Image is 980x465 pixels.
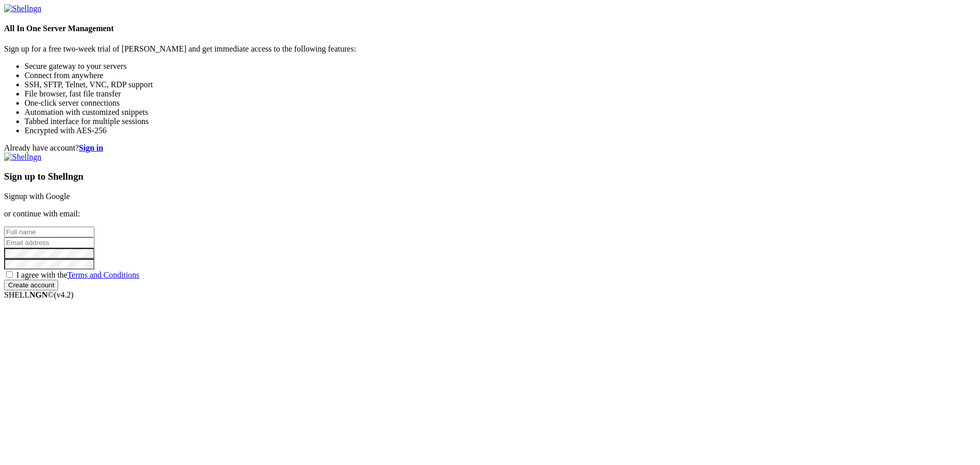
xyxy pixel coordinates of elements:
input: Email address [4,237,94,248]
p: or continue with email: [4,209,976,218]
input: Full name [4,227,94,237]
input: Create account [4,280,58,290]
div: Already have account? [4,143,976,153]
img: Shellngn [4,4,41,13]
li: Tabbed interface for multiple sessions [24,117,976,126]
li: Connect from anywhere [24,71,976,80]
span: I agree with the [16,271,139,279]
li: Automation with customized snippets [24,108,976,117]
span: 4.2.0 [54,290,74,299]
h3: Sign up to Shellngn [4,171,976,182]
li: SSH, SFTP, Telnet, VNC, RDP support [24,80,976,89]
input: I agree with theTerms and Conditions [6,271,13,278]
h4: All In One Server Management [4,24,976,33]
li: One-click server connections [24,99,976,108]
b: NGN [30,290,48,299]
li: Secure gateway to your servers [24,62,976,71]
li: Encrypted with AES-256 [24,126,976,135]
img: Shellngn [4,153,41,162]
a: Signup with Google [4,192,70,201]
span: SHELL © [4,290,73,299]
p: Sign up for a free two-week trial of [PERSON_NAME] and get immediate access to the following feat... [4,44,976,54]
a: Terms and Conditions [67,271,139,279]
a: Sign in [79,143,104,152]
li: File browser, fast file transfer [24,89,976,99]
